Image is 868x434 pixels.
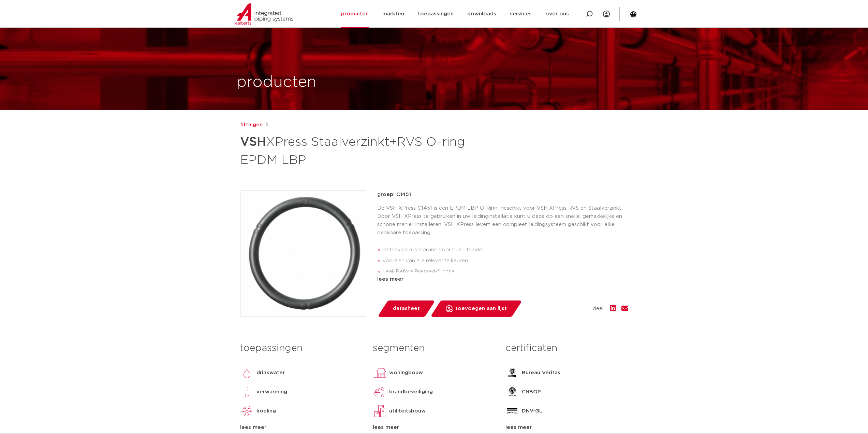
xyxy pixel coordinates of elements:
[389,407,426,415] p: utiliteitsbouw
[373,385,386,399] img: brandbeveiliging
[236,71,317,93] h1: producten
[389,388,433,396] p: brandbeveiliging
[522,369,560,377] p: Bureau Veritas
[383,266,628,277] li: Leak Before Pressed-functie
[256,369,285,377] p: drinkwater
[240,404,254,418] img: koeling
[377,300,435,317] a: datasheet
[256,388,287,396] p: verwarming
[393,303,420,314] span: datasheet
[240,191,366,317] img: Product Image for VSH XPress Staalverzinkt+RVS O-ring EPDM LBP
[505,404,519,418] img: DNV-GL
[593,305,604,313] span: deel:
[377,191,628,199] p: groep: C1451
[240,341,363,355] h3: toepassingen
[522,407,542,415] p: DNV-GL
[240,423,363,432] div: lees meer
[383,255,628,266] li: voorzien van alle relevante keuren
[505,385,519,399] img: CNBOP
[240,132,496,169] h1: XPress Staalverzinkt+RVS O-ring EPDM LBP
[455,303,507,314] span: toevoegen aan lijst
[373,341,495,355] h3: segmenten
[505,423,628,432] div: lees meer
[522,388,541,396] p: CNBOP
[373,423,495,432] div: lees meer
[240,366,254,380] img: drinkwater
[240,385,254,399] img: verwarming
[240,136,266,148] strong: VSH
[377,204,628,237] p: De VSH XPress C1451 is een EPDM LBP O-Ring, geschikt voor VSH XPress RVS en Staalverzinkt. Door V...
[505,341,628,355] h3: certificaten
[383,244,628,255] li: insteekstop: stoprand voor buisuiteinde
[240,121,263,129] a: fittingen
[377,275,628,283] div: lees meer
[373,366,386,380] img: woningbouw
[256,407,276,415] p: koeling
[389,369,423,377] p: woningbouw
[505,366,519,380] img: Bureau Veritas
[373,404,386,418] img: utiliteitsbouw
